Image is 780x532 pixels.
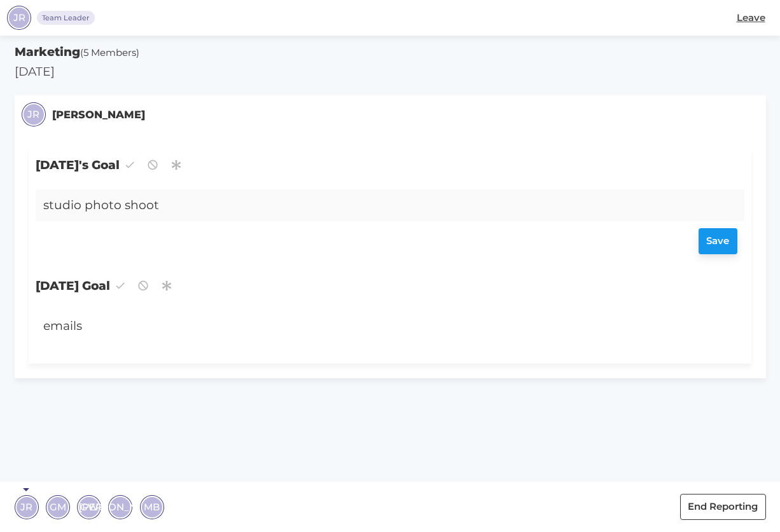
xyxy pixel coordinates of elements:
span: [DATE]'s Goal [29,148,751,182]
span: [PERSON_NAME] [79,500,162,514]
div: emails [36,310,685,343]
h5: Marketing [15,43,766,61]
span: (5 Members) [80,46,139,58]
span: Leave [737,11,765,25]
span: Team Leader [42,13,90,24]
button: End Reporting [680,494,766,520]
p: [DATE] [15,63,766,81]
span: [DATE] Goal [29,269,751,303]
div: studio photo shoot [36,189,685,222]
small: [PERSON_NAME] [52,107,145,123]
span: JR [13,11,25,25]
button: Leave [728,5,773,31]
span: JR [27,107,39,122]
span: GM [50,500,66,514]
span: End Reporting [688,500,758,514]
span: JR [20,500,32,514]
span: Save [706,234,729,249]
button: Save [699,228,737,254]
span: MB [144,500,160,514]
